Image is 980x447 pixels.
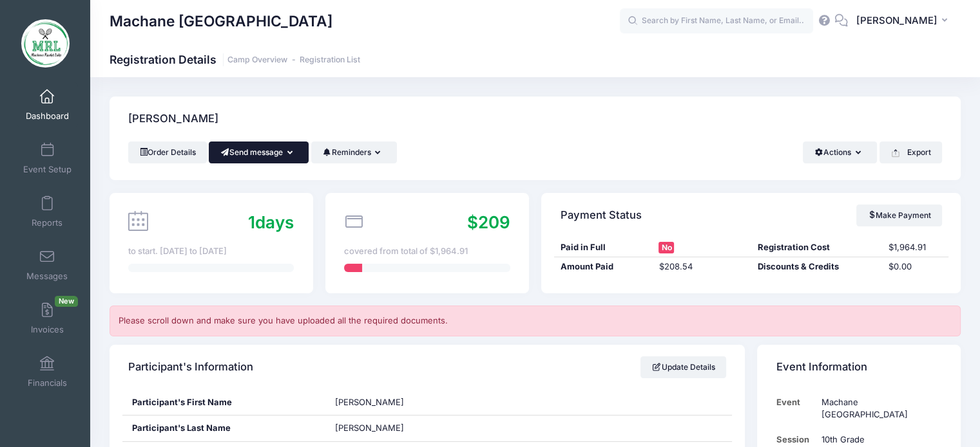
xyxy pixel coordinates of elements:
[32,217,62,228] span: Reports
[856,205,942,226] a: Make Payment
[248,212,255,232] span: 1
[21,19,70,68] img: Machane Racket Lake
[17,82,78,127] a: Dashboard
[209,141,309,163] button: Send message
[17,349,78,394] a: Financials
[110,306,961,336] div: Please scroll down and make sure you have uploaded all the required documents.
[128,101,218,138] h4: [PERSON_NAME]
[751,260,883,273] div: Discounts & Credits
[128,141,207,163] a: Order Details
[620,8,813,34] input: Search by First Name, Last Name, or Email...
[653,260,751,273] div: $208.54
[751,241,883,254] div: Registration Cost
[883,260,948,273] div: $0.00
[879,141,942,163] button: Export
[856,14,937,28] span: [PERSON_NAME]
[883,241,948,254] div: $1,964.91
[17,136,78,181] a: Event Setup
[28,378,67,388] span: Financials
[335,423,404,433] span: [PERSON_NAME]
[815,390,941,428] td: Machane [GEOGRAPHIC_DATA]
[31,324,64,335] span: Invoices
[803,141,877,163] button: Actions
[17,296,78,341] a: InvoicesNew
[335,397,404,407] span: [PERSON_NAME]
[640,356,726,378] a: Update Details
[17,242,78,287] a: Messages
[128,245,294,258] div: to start. [DATE] to [DATE]
[311,141,397,163] button: Reminders
[55,296,78,307] span: New
[227,55,287,65] a: Camp Overview
[776,349,867,385] h4: Event Information
[128,349,253,385] h4: Participant's Information
[122,390,326,415] div: Participant's First Name
[23,164,72,175] span: Event Setup
[17,189,78,234] a: Reports
[467,212,510,232] span: $209
[110,6,332,36] h1: Machane [GEOGRAPHIC_DATA]
[300,55,360,65] a: Registration List
[848,6,961,36] button: [PERSON_NAME]
[344,245,510,258] div: covered from total of $1,964.91
[122,415,326,441] div: Participant's Last Name
[248,210,294,235] div: days
[554,260,653,273] div: Amount Paid
[110,53,360,66] h1: Registration Details
[658,242,674,253] span: No
[561,197,642,233] h4: Payment Status
[26,111,69,122] span: Dashboard
[554,241,653,254] div: Paid in Full
[26,271,68,282] span: Messages
[776,390,816,428] td: Event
